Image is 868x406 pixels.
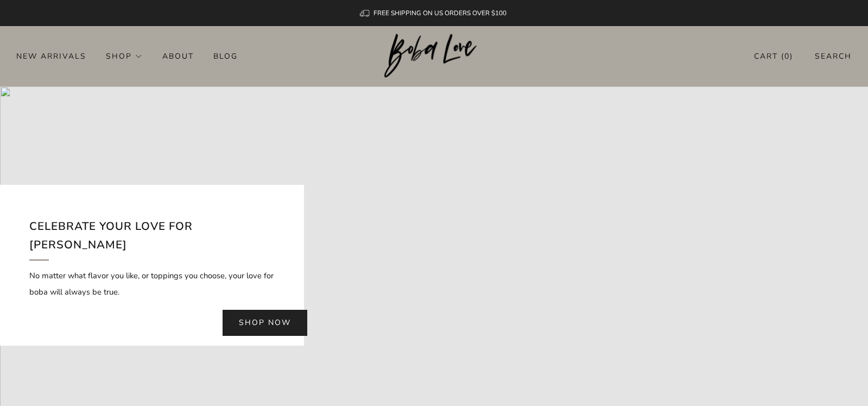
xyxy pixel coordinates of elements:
h2: Celebrate your love for [PERSON_NAME] [29,217,275,260]
items-count: 0 [784,51,790,61]
a: About [162,47,194,65]
a: Boba Love [384,34,484,79]
a: Search [815,47,852,65]
a: Cart [754,47,793,65]
a: Shop now [223,310,307,336]
a: Blog [213,47,238,65]
img: Boba Love [384,34,484,78]
a: New Arrivals [16,47,86,65]
a: Shop [106,47,143,65]
span: FREE SHIPPING ON US ORDERS OVER $100 [373,9,506,17]
p: No matter what flavor you like, or toppings you choose, your love for boba will always be true. [29,267,275,300]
